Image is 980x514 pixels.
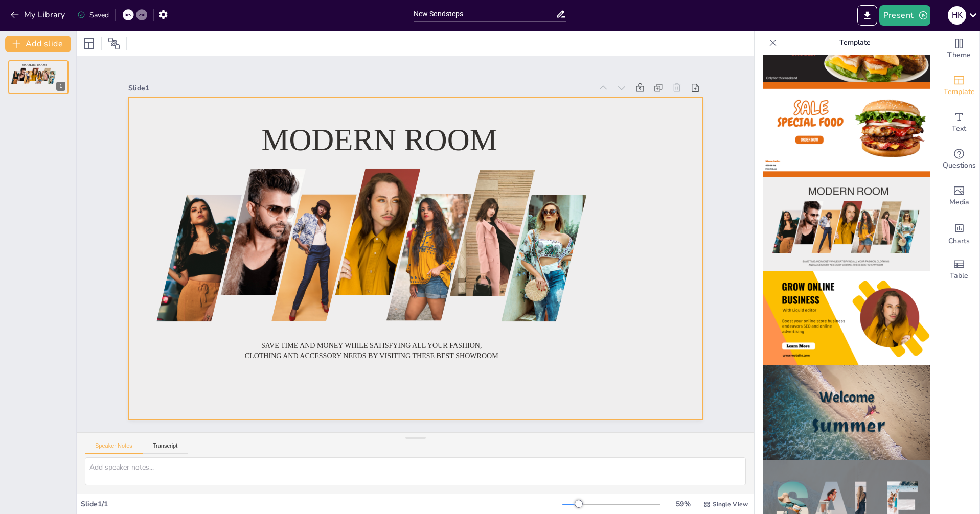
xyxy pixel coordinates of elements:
div: Add charts and graphs [939,215,979,251]
span: Table [950,270,968,282]
div: 59 % [671,499,695,509]
img: thumb-5.png [763,365,930,460]
img: thumb-4.png [763,271,930,365]
button: Add slide [5,36,71,52]
div: Add ready made slides [939,67,979,104]
button: Export to PowerPoint [857,5,877,26]
img: thumb-3.png [763,177,930,271]
div: Slide 1 / 1 [81,499,562,509]
span: Media [949,197,969,208]
button: Speaker Notes [85,442,143,454]
img: thumb-2.png [763,82,930,177]
span: Save time and money while satisfying all your fashion, clothing and accessory needs by visiting t... [20,86,47,88]
span: Theme [947,50,971,61]
span: Single View [713,500,748,508]
span: Charts [948,236,970,247]
button: H K [948,5,966,26]
span: Modern room [22,63,47,66]
button: My Library [8,7,70,23]
input: Insert title [414,7,556,21]
div: H K [948,6,966,25]
div: Add a table [939,251,979,288]
div: Add text boxes [939,104,979,141]
div: Layout [81,35,97,52]
button: Transcript [143,442,188,454]
div: 1 [8,60,69,94]
span: Questions [943,160,976,171]
div: Add images, graphics, shapes or video [939,178,979,215]
span: Template [944,86,975,98]
p: Template [781,31,928,55]
button: Present [879,5,930,26]
span: Modern room [271,107,510,166]
div: Slide 1 [146,54,608,112]
div: Change the overall theme [939,31,979,67]
div: Saved [77,10,109,20]
span: Position [108,37,120,50]
div: 1 [56,82,65,91]
span: Text [952,123,966,134]
span: Save time and money while satisfying all your fashion, clothing and accessory needs by visiting t... [234,325,487,367]
div: Get real-time input from your audience [939,141,979,178]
